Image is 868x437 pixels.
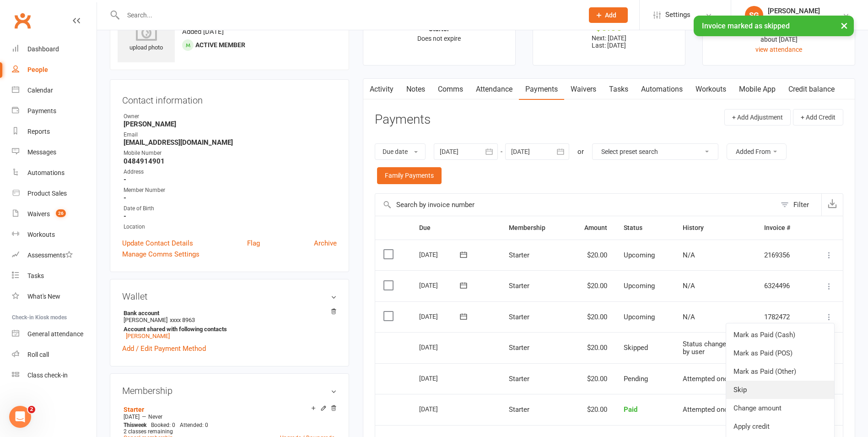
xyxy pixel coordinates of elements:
[727,143,787,160] button: Added From
[768,15,820,23] div: Muay X
[27,330,83,338] div: General attendance
[9,406,31,428] iframe: Intercom live chat
[724,109,791,126] button: + Add Adjustment
[509,313,529,321] span: Starter
[12,324,97,344] a: General attendance kiosk mode
[768,7,820,15] div: [PERSON_NAME]
[836,16,852,35] button: ×
[683,282,695,290] span: N/A
[122,249,199,260] a: Manage Comms Settings
[12,183,97,204] a: Product Sales
[126,333,170,339] a: [PERSON_NAME]
[12,142,97,163] a: Messages
[12,224,97,245] a: Workouts
[180,422,208,428] span: Attended: 0
[683,313,695,321] span: N/A
[431,79,469,100] a: Comms
[314,238,337,249] a: Archive
[124,428,173,435] span: 2 classes remaining
[124,414,140,420] span: [DATE]
[124,175,337,184] strong: -
[148,414,162,420] span: Never
[624,282,655,290] span: Upcoming
[624,251,655,259] span: Upcoming
[124,186,337,195] div: Member Number
[566,332,615,363] td: $20.00
[124,422,134,428] span: This
[122,238,193,249] a: Update Contact Details
[509,251,529,259] span: Starter
[124,168,337,176] div: Address
[124,120,337,128] strong: [PERSON_NAME]
[411,216,501,240] th: Due
[375,143,426,160] button: Due date
[605,11,616,19] span: Add
[27,210,50,218] div: Waivers
[509,344,529,352] span: Starter
[124,212,337,220] strong: -
[603,79,635,100] a: Tasks
[566,301,615,333] td: $20.00
[566,394,615,425] td: $20.00
[122,291,337,301] h3: Wallet
[756,270,809,301] td: 6324496
[624,344,648,352] span: Skipped
[509,405,529,414] span: Starter
[122,343,206,354] a: Add / Edit Payment Method
[12,80,97,101] a: Calendar
[12,245,97,266] a: Assessments
[12,60,97,80] a: People
[589,7,628,23] button: Add
[726,399,834,417] a: Change amount
[776,194,821,216] button: Filter
[27,293,60,300] div: What's New
[755,46,802,53] a: view attendance
[683,375,732,383] span: Attempted once
[27,87,53,94] div: Calendar
[121,422,149,428] div: week
[566,240,615,271] td: $20.00
[121,413,337,421] div: —
[501,216,566,240] th: Membership
[27,251,73,259] div: Assessments
[756,301,809,333] td: 1782472
[27,107,56,115] div: Payments
[12,266,97,286] a: Tasks
[577,146,584,157] div: or
[27,169,65,176] div: Automations
[124,131,337,139] div: Email
[27,148,56,156] div: Messages
[27,128,50,135] div: Reports
[564,79,603,100] a: Waivers
[469,79,519,100] a: Attendance
[566,270,615,301] td: $20.00
[689,79,733,100] a: Workouts
[124,157,337,165] strong: 0484914901
[377,167,442,184] a: Family Payments
[683,251,695,259] span: N/A
[541,34,677,49] p: Next: [DATE] Last: [DATE]
[419,371,461,385] div: [DATE]
[683,340,730,356] span: Status changed by user
[400,79,431,100] a: Notes
[726,344,834,362] a: Mark as Paid (POS)
[124,326,332,333] strong: Account shared with following contacts
[519,79,564,100] a: Payments
[12,344,97,365] a: Roll call
[745,6,763,24] div: SG
[120,9,577,22] input: Search...
[419,309,461,323] div: [DATE]
[12,101,97,121] a: Payments
[375,194,776,216] input: Search by invoice number
[124,204,337,213] div: Date of Birth
[375,113,431,127] h3: Payments
[27,351,49,358] div: Roll call
[683,405,732,414] span: Attempted once
[28,406,35,413] span: 2
[419,247,461,262] div: [DATE]
[726,326,834,344] a: Mark as Paid (Cash)
[782,79,841,100] a: Credit balance
[624,313,655,321] span: Upcoming
[635,79,689,100] a: Automations
[756,240,809,271] td: 2169356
